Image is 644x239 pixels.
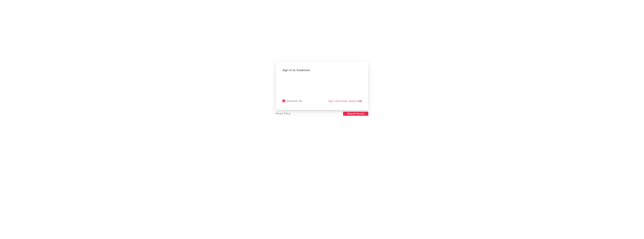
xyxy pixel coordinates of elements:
[328,99,362,103] a: Sign in with email / password
[286,99,302,103] div: Remember Me
[282,68,362,72] div: Sign in to Sodatone
[276,112,290,116] a: Privacy Policy
[343,112,368,116] a: Request Access
[343,112,368,116] button: Request Access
